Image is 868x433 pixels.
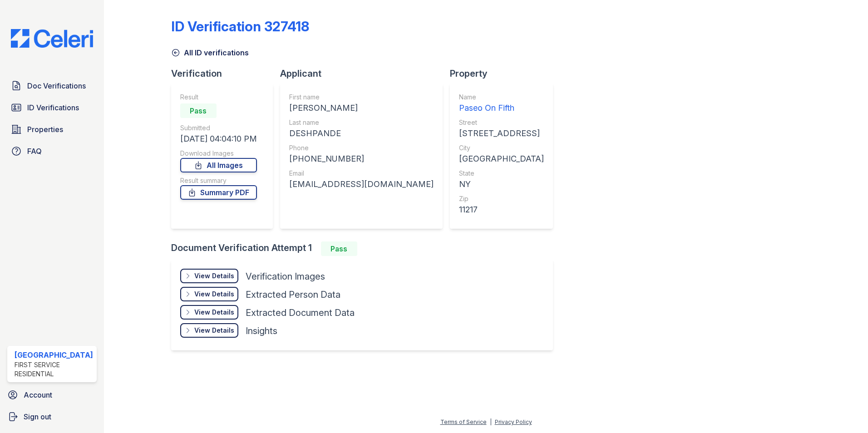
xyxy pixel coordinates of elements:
[171,67,280,80] div: Verification
[194,308,234,317] div: View Details
[246,288,340,301] div: Extracted Person Data
[289,169,434,178] div: Email
[289,143,434,153] div: Phone
[7,98,97,117] a: ID Verifications
[440,418,487,425] a: Terms of Service
[289,178,434,191] div: [EMAIL_ADDRESS][DOMAIN_NAME]
[180,123,257,133] div: Submitted
[15,360,93,379] div: First Service Residential
[459,143,544,153] div: City
[459,153,544,165] div: [GEOGRAPHIC_DATA]
[289,127,434,140] div: DESHPANDE
[490,418,492,425] div: |
[246,270,325,283] div: Verification Images
[180,185,257,200] a: Summary PDF
[7,142,97,160] a: FAQ
[459,127,544,140] div: [STREET_ADDRESS]
[171,18,309,34] div: ID Verification 327418
[171,241,560,256] div: Document Verification Attempt 1
[171,47,249,58] a: All ID verifications
[289,102,434,114] div: [PERSON_NAME]
[27,124,63,135] span: Properties
[246,306,355,319] div: Extracted Document Data
[194,326,234,335] div: View Details
[459,93,544,102] div: Name
[27,102,79,113] span: ID Verifications
[194,271,234,280] div: View Details
[459,194,544,203] div: Zip
[15,349,93,360] div: [GEOGRAPHIC_DATA]
[459,93,544,114] a: Name Paseo On Fifth
[7,77,97,95] a: Doc Verifications
[24,389,52,400] span: Account
[459,178,544,191] div: NY
[289,153,434,165] div: [PHONE_NUMBER]
[321,241,357,256] div: Pass
[180,158,257,172] a: All Images
[459,118,544,127] div: Street
[27,146,42,157] span: FAQ
[27,80,86,91] span: Doc Verifications
[180,133,257,145] div: [DATE] 04:04:10 PM
[459,102,544,114] div: Paseo On Fifth
[280,67,450,80] div: Applicant
[180,103,217,118] div: Pass
[4,386,100,404] a: Account
[289,93,434,102] div: First name
[459,203,544,216] div: 11217
[180,149,257,158] div: Download Images
[4,408,100,426] a: Sign out
[194,290,234,299] div: View Details
[24,411,51,422] span: Sign out
[495,418,532,425] a: Privacy Policy
[7,120,97,138] a: Properties
[246,325,277,337] div: Insights
[450,67,560,80] div: Property
[180,176,257,185] div: Result summary
[4,29,100,48] img: CE_Logo_Blue-a8612792a0a2168367f1c8372b55b34899dd931a85d93a1a3d3e32e68fde9ad4.png
[459,169,544,178] div: State
[289,118,434,127] div: Last name
[180,93,257,102] div: Result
